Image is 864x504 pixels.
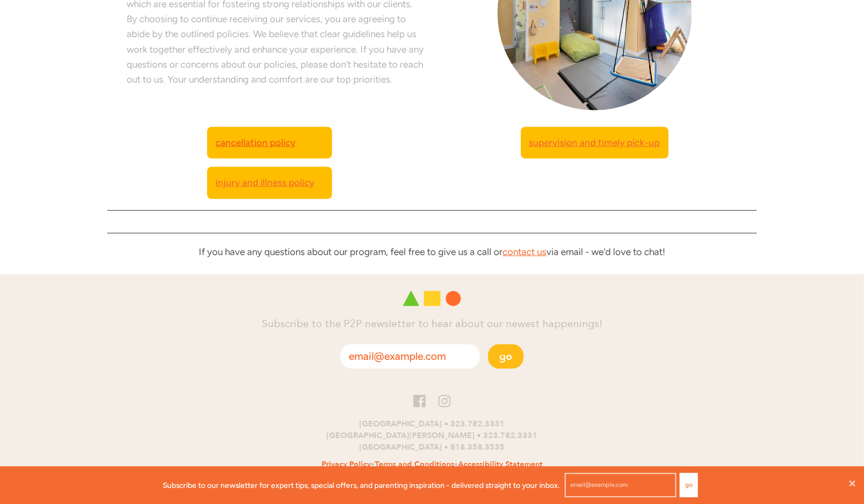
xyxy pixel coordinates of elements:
a: injury and illness policy [207,167,332,198]
a: Accessibility Statement [458,459,542,470]
a: contact us [503,246,546,257]
h4: Subscribe to the P2P newsletter to hear about our newest happenings! [104,317,760,333]
p: Subscribe to our newsletter for expert tips, special offers, and parenting inspiration - delivere... [163,479,560,491]
a: Terms and Conditions [375,459,454,470]
span: injury and illness policy [215,175,314,190]
button: Go [680,473,698,497]
span: Cancellation Policy [215,135,295,150]
button: Go [488,344,524,369]
span: Supervision and timely pick-up [529,135,660,150]
img: Play 2 Progress logo [403,291,461,306]
input: email@example.com [340,344,480,369]
a: Supervision and timely pick-up [521,127,669,159]
a: Cancellation Policy [207,127,332,159]
input: email@example.com [565,473,676,497]
a: Privacy Policy [322,459,371,470]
